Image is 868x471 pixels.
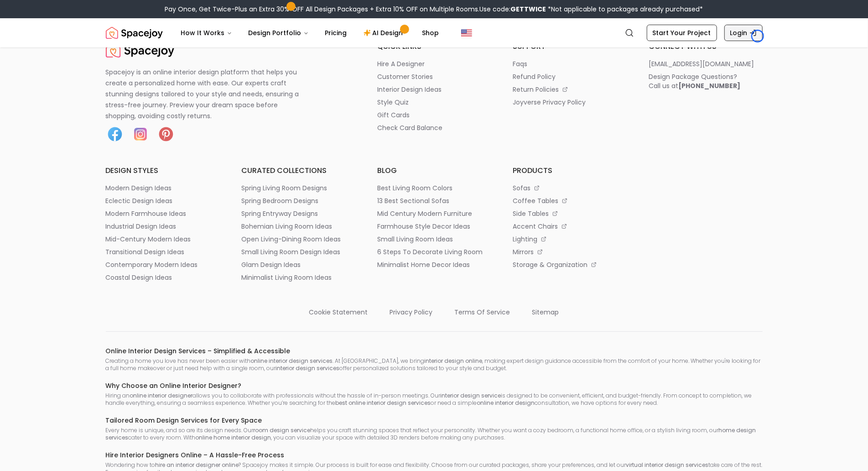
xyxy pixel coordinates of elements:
p: faqs [513,59,527,68]
a: refund policy [513,72,627,81]
p: mirrors [513,247,534,256]
a: hire a designer [377,59,491,68]
a: bohemian living room ideas [241,222,355,231]
a: transitional design ideas [106,247,220,256]
p: contemporary modern ideas [106,260,198,269]
a: Pricing [318,24,354,42]
p: glam design ideas [241,260,301,269]
a: open living-dining room ideas [241,235,355,244]
p: Spacejoy is an online interior design platform that helps you create a personalized home with eas... [106,67,310,121]
p: cookie statement [309,308,368,317]
span: Use code: [480,5,546,14]
a: return policies [513,85,627,94]
p: check card balance [377,123,442,132]
p: hire a designer [377,59,425,68]
p: spring entryway designs [241,209,318,218]
img: Pinterest icon [157,125,175,143]
p: sitemap [532,308,559,317]
strong: interior design service [441,392,501,399]
a: minimalist living room ideas [241,273,355,282]
p: terms of service [455,308,510,317]
a: sofas [513,183,627,193]
a: Design Package Questions?Call us at[PHONE_NUMBER] [649,72,763,90]
h6: Why Choose an Online Interior Designer? [106,381,763,390]
p: accent chairs [513,222,558,231]
p: side tables [513,209,549,218]
a: accent chairs [513,222,627,231]
a: 6 steps to decorate living room [377,247,491,256]
h6: blog [377,165,491,176]
p: refund policy [513,72,556,81]
strong: online interior design services [251,357,333,365]
p: spring bedroom designs [241,196,318,205]
p: bohemian living room ideas [241,222,332,231]
a: storage & organization [513,260,627,269]
a: best living room colors [377,183,491,193]
button: Design Portfolio [241,24,316,42]
img: Instagram icon [131,125,150,143]
p: customer stories [377,72,433,81]
p: coffee tables [513,196,558,205]
p: [EMAIL_ADDRESS][DOMAIN_NAME] [649,59,754,68]
h6: Online Interior Design Services – Simplified & Accessible [106,346,763,356]
img: Spacejoy Logo [106,41,174,59]
a: Start Your Project [647,25,717,41]
a: sitemap [532,304,559,317]
p: lighting [513,235,537,244]
a: Login [724,25,763,41]
a: modern design ideas [106,183,220,193]
a: cookie statement [309,304,368,317]
a: farmhouse style decor ideas [377,222,491,231]
nav: Main [174,24,447,42]
a: Spacejoy [106,24,163,42]
a: terms of service [455,304,510,317]
p: mid century modern furniture [377,209,472,218]
p: interior design ideas [377,85,442,94]
p: 13 best sectional sofas [377,196,449,205]
p: small living room ideas [377,235,453,244]
strong: virtual interior design services [626,461,709,469]
p: gift cards [377,110,410,120]
a: faqs [513,59,627,68]
p: sofas [513,183,530,193]
a: eclectic design ideas [106,196,220,205]
div: Pay Once, Get Twice-Plus an Extra 30% OFF All Design Packages + Extra 10% OFF on Multiple Rooms. [165,5,703,14]
p: privacy policy [390,308,433,317]
p: Creating a home you love has never been easier with . At [GEOGRAPHIC_DATA], we bring , making exp... [106,357,763,372]
p: open living-dining room ideas [241,235,341,244]
p: farmhouse style decor ideas [377,222,470,231]
a: industrial design ideas [106,222,220,231]
p: style quiz [377,98,409,107]
p: minimalist home decor ideas [377,260,470,269]
p: best living room colors [377,183,452,193]
a: spring living room designs [241,183,355,193]
p: coastal design ideas [106,273,172,282]
a: modern farmhouse ideas [106,209,220,218]
p: modern design ideas [106,183,172,193]
p: return policies [513,85,559,94]
a: Shop [415,24,447,42]
strong: home design services [106,426,756,441]
img: United States [461,27,472,38]
p: joyverse privacy policy [513,98,586,107]
h6: products [513,165,627,176]
a: mirrors [513,247,627,256]
b: [PHONE_NUMBER] [678,81,740,90]
strong: best online interior design services [336,399,431,407]
img: Facebook icon [106,125,124,143]
p: 6 steps to decorate living room [377,247,483,256]
a: check card balance [377,123,491,132]
a: 13 best sectional sofas [377,196,491,205]
a: mid-century modern ideas [106,235,220,244]
a: small living room ideas [377,235,491,244]
a: privacy policy [390,304,433,317]
p: modern farmhouse ideas [106,209,187,218]
nav: Global [106,18,763,47]
a: side tables [513,209,627,218]
a: AI Design [356,24,413,42]
a: joyverse privacy policy [513,98,627,107]
a: Spacejoy [106,41,174,59]
p: storage & organization [513,260,587,269]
